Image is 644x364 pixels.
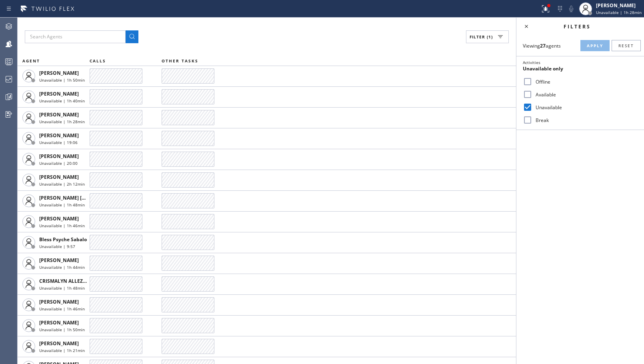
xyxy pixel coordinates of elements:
span: OTHER TASKS [162,58,198,64]
span: [PERSON_NAME] [39,90,79,97]
input: Search Agents [25,30,126,43]
span: Unavailable | 1h 28min [39,119,85,124]
span: Unavailable | 1h 48min [39,202,85,208]
span: Unavailable | 1h 28min [596,10,642,15]
span: [PERSON_NAME] [39,215,79,222]
span: CALLS [90,58,106,64]
span: Viewing agents [523,42,561,49]
span: [PERSON_NAME] [39,298,79,305]
span: [PERSON_NAME] [PERSON_NAME] [39,194,120,201]
span: [PERSON_NAME] [39,174,79,180]
span: Filters [564,23,591,30]
span: [PERSON_NAME] [39,319,79,326]
span: Unavailable only [523,65,563,72]
div: Activities [523,60,638,65]
span: Unavailable | 1h 46min [39,306,85,312]
button: Filter (1) [466,30,509,43]
span: Unavailable | 1h 44min [39,264,85,270]
button: Mute [566,3,577,14]
span: Apply [587,43,603,48]
label: Available [532,91,638,98]
strong: 27 [540,42,546,49]
label: Offline [532,78,638,85]
span: [PERSON_NAME] [39,340,79,347]
span: [PERSON_NAME] [39,153,79,160]
span: Unavailable | 1h 40min [39,98,85,104]
span: Unavailable | 1h 21min [39,348,85,353]
span: Reset [618,43,634,48]
label: Break [532,117,638,124]
span: CRISMALYN ALLEZER [39,278,89,284]
label: Unavailable [532,104,638,111]
span: [PERSON_NAME] [39,70,79,76]
span: Unavailable | 1h 48min [39,285,85,291]
span: [PERSON_NAME] [39,132,79,139]
span: Unavailable | 1h 50min [39,77,85,83]
span: Unavailable | 20:00 [39,160,78,166]
span: Filter (1) [470,34,493,40]
span: Unavailable | 1h 46min [39,223,85,228]
span: Unavailable | 1h 50min [39,327,85,332]
span: Unavailable | 19:06 [39,140,78,145]
div: [PERSON_NAME] [596,2,642,9]
span: [PERSON_NAME] [39,111,79,118]
span: Bless Psyche Sabalo [39,236,87,243]
span: Unavailable | 2h 12min [39,181,85,187]
span: AGENT [22,58,40,64]
button: Apply [580,40,610,51]
button: Reset [612,40,641,51]
span: Unavailable | 9:57 [39,244,75,249]
span: [PERSON_NAME] [39,257,79,264]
